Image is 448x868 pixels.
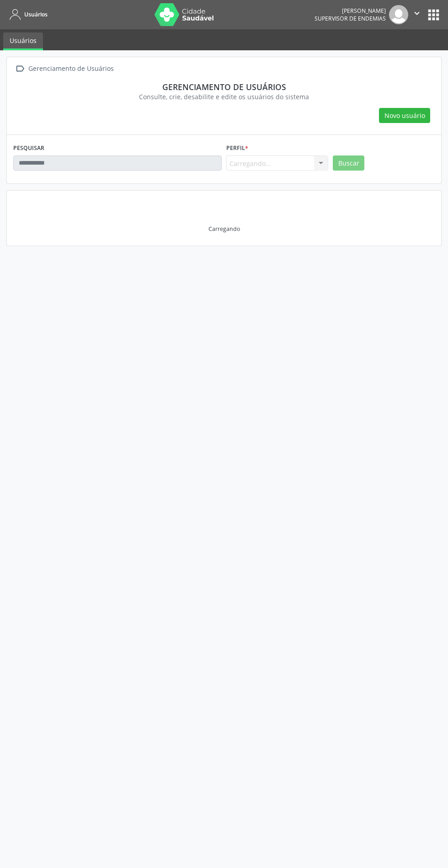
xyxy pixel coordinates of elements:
[3,32,43,50] a: Usuários
[408,5,426,24] button: 
[379,108,430,123] button: Novo usuário
[6,7,48,22] a: Usuários
[315,15,386,22] span: Supervisor de Endemias
[389,5,408,24] img: img
[13,62,115,75] a:  Gerenciamento de Usuários
[226,141,248,155] label: Perfil
[27,62,115,75] div: Gerenciamento de Usuários
[208,225,240,233] div: Carregando
[315,7,386,15] div: [PERSON_NAME]
[333,155,364,171] button: Buscar
[426,7,442,23] button: apps
[13,62,27,75] i: 
[20,92,428,102] div: Consulte, crie, desabilite e edite os usuários do sistema
[384,111,425,120] span: Novo usuário
[20,82,428,92] div: Gerenciamento de usuários
[13,141,44,155] label: PESQUISAR
[412,8,422,18] i: 
[24,11,48,18] span: Usuários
